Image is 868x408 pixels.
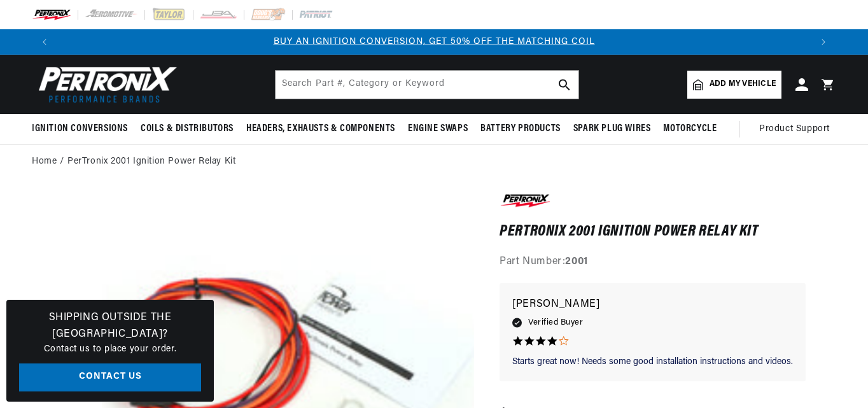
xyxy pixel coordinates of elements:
span: Motorcycle [663,122,717,136]
nav: breadcrumbs [32,155,836,169]
a: Add my vehicle [687,71,781,99]
p: [PERSON_NAME] [512,296,793,314]
a: Home [32,155,57,169]
span: Verified Buyer [528,316,583,330]
span: Headers, Exhausts & Components [246,122,395,136]
a: PerTronix 2001 Ignition Power Relay Kit [67,155,235,169]
span: Product Support [759,122,830,136]
div: Part Number: [500,254,836,271]
span: Spark Plug Wires [573,122,651,136]
button: Translation missing: en.sections.announcements.previous_announcement [32,29,57,55]
summary: Product Support [759,114,836,144]
summary: Motorcycle [657,114,723,144]
input: Search Part #, Category or Keyword [276,71,578,99]
span: Ignition Conversions [32,122,128,136]
span: Add my vehicle [710,78,776,90]
button: search button [550,71,578,99]
div: Announcement [57,35,811,49]
span: Battery Products [480,122,561,136]
a: BUY AN IGNITION CONVERSION, GET 50% OFF THE MATCHING COIL [274,37,595,46]
h1: PerTronix 2001 Ignition Power Relay Kit [500,225,836,238]
span: Coils & Distributors [141,122,234,136]
img: Pertronix [32,62,178,106]
p: Contact us to place your order. [19,342,201,356]
summary: Ignition Conversions [32,114,134,144]
summary: Spark Plug Wires [567,114,657,144]
span: Engine Swaps [408,122,468,136]
strong: 2001 [565,257,587,267]
summary: Coils & Distributors [134,114,240,144]
a: Contact Us [19,363,201,392]
h3: Shipping Outside the [GEOGRAPHIC_DATA]? [19,310,201,342]
p: Starts great now! Needs some good installation instructions and videos. [512,356,793,369]
div: 1 of 3 [57,35,811,49]
summary: Headers, Exhausts & Components [240,114,402,144]
button: Translation missing: en.sections.announcements.next_announcement [811,29,836,55]
summary: Battery Products [474,114,567,144]
summary: Engine Swaps [402,114,474,144]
